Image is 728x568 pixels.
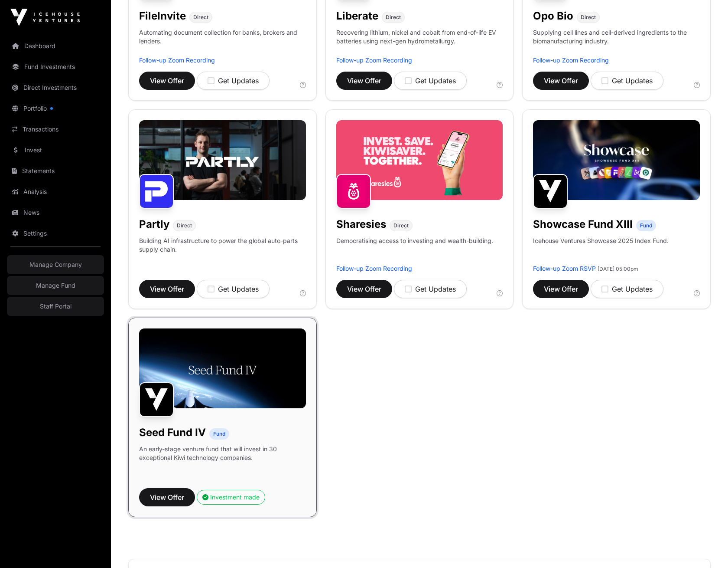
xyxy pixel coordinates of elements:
h1: Sharesies [336,217,386,231]
h1: Liberate [336,9,378,23]
p: An early-stage venture fund that will invest in 30 exceptional Kiwi technology companies. [139,445,306,462]
button: Get Updates [197,280,270,298]
a: Manage Company [7,255,104,274]
a: Manage Fund [7,276,104,295]
span: View Offer [150,284,184,294]
p: Democratising access to investing and wealth-building. [336,236,493,264]
a: Direct Investments [7,78,104,97]
img: Showcase-Fund-Banner-1.jpg [533,120,700,200]
button: Get Updates [591,280,663,298]
img: Sharesies [336,174,371,209]
a: Follow-up Zoom Recording [336,56,412,64]
span: View Offer [150,76,184,86]
div: Get Updates [208,284,259,294]
img: Seed-Fund-4_Banner.jpg [139,328,306,408]
span: View Offer [347,76,381,86]
img: Partly [139,174,174,209]
a: Follow-up Zoom Recording [336,265,412,272]
span: Direct [581,14,596,21]
span: Direct [177,222,192,229]
a: Staff Portal [7,297,104,316]
a: Fund Investments [7,57,104,76]
button: View Offer [336,72,392,90]
span: Direct [386,14,401,21]
h1: Showcase Fund XIII [533,217,633,231]
button: Get Updates [197,72,270,90]
h1: Partly [139,217,169,231]
a: News [7,203,104,222]
button: Investment made [197,490,265,505]
h1: Seed Fund IV [139,426,206,440]
button: View Offer [139,488,195,506]
button: View Offer [336,280,392,298]
span: Direct [393,222,409,229]
a: Portfolio [7,99,104,118]
button: View Offer [533,72,589,90]
div: Get Updates [601,284,653,294]
button: Get Updates [394,72,467,90]
span: View Offer [544,284,578,294]
h1: Opo Bio [533,9,573,23]
button: Get Updates [591,72,663,90]
p: Automating document collection for banks, brokers and lenders. [139,28,306,56]
a: Statements [7,161,104,181]
span: [DATE] 05:00pm [598,266,638,272]
div: Get Updates [405,76,456,86]
a: Analysis [7,182,104,201]
p: Supplying cell lines and cell-derived ingredients to the biomanufacturing industry. [533,28,700,46]
img: Showcase Fund XIII [533,174,568,209]
div: Get Updates [601,76,653,86]
div: Get Updates [208,76,259,86]
p: Building AI infrastructure to power the global auto-parts supply chain. [139,236,306,264]
a: Settings [7,224,104,243]
a: Transactions [7,120,104,139]
span: Fund [640,222,652,229]
button: View Offer [139,72,195,90]
div: Investment made [202,493,260,502]
span: Fund [213,430,225,437]
p: Icehouse Ventures Showcase 2025 Index Fund. [533,236,669,245]
img: Seed Fund IV [139,382,174,417]
img: Icehouse Ventures Logo [10,9,80,26]
span: Direct [193,14,208,21]
button: Get Updates [394,280,467,298]
img: Partly-Banner.jpg [139,120,306,200]
a: Follow-up Zoom RSVP [533,265,596,272]
span: View Offer [347,284,381,294]
p: Recovering lithium, nickel and cobalt from end-of-life EV batteries using next-gen hydrometallurgy. [336,28,503,56]
span: View Offer [544,76,578,86]
a: Invest [7,141,104,160]
img: Sharesies-Banner.jpg [336,120,503,200]
span: View Offer [150,492,184,502]
h1: FileInvite [139,9,186,23]
iframe: Chat Widget [685,526,728,568]
a: Follow-up Zoom Recording [139,56,215,64]
a: Dashboard [7,36,104,56]
button: View Offer [533,280,589,298]
a: Follow-up Zoom Recording [533,56,609,64]
button: View Offer [139,280,195,298]
div: Get Updates [405,284,456,294]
